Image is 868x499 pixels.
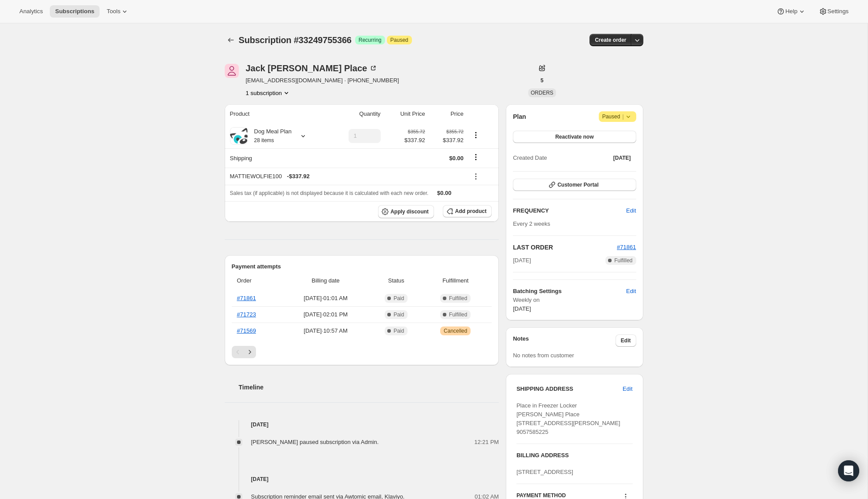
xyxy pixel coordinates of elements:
[430,136,464,145] span: $337.92
[621,337,631,344] span: Edit
[771,5,811,18] button: Help
[513,154,547,162] span: Created Date
[531,90,553,96] span: ORDERS
[390,37,408,44] span: Paused
[408,129,425,134] small: $355.72
[437,190,452,196] span: $0.00
[616,334,636,347] button: Edit
[251,439,379,445] span: [PERSON_NAME] paused subscription via Admin.
[246,76,399,85] span: [EMAIL_ADDRESS][DOMAIN_NAME] · [PHONE_NUMBER]
[230,128,248,144] img: product img
[614,257,632,264] span: Fulfilled
[513,334,616,347] h3: Notes
[232,262,492,271] h2: Payment attempts
[535,74,549,87] button: 5
[55,8,94,15] span: Subscriptions
[785,8,797,15] span: Help
[283,294,368,303] span: [DATE] · 01:01 AM
[390,208,429,215] span: Apply discount
[513,131,636,143] button: Reactivate now
[14,5,48,18] button: Analytics
[239,383,499,392] h2: Timeline
[827,8,849,15] span: Settings
[513,296,636,305] span: Weekly on
[516,385,623,393] h3: SHIPPING ADDRESS
[469,152,483,162] button: Shipping actions
[230,172,464,181] div: MATTIEWOLFIE100
[237,311,256,318] a: #71723
[613,154,631,161] span: [DATE]
[239,35,352,45] span: Subscription #33249755366
[393,327,404,334] span: Paid
[590,34,631,46] button: Create order
[513,243,617,252] h2: LAST ORDER
[446,129,464,134] small: $355.72
[513,206,626,215] h2: FREQUENCY
[373,276,419,285] span: Status
[19,8,43,15] span: Analytics
[513,179,636,191] button: Customer Portal
[404,136,425,145] span: $337.92
[541,77,544,84] span: 5
[557,181,598,188] span: Customer Portal
[244,346,256,358] button: Next
[225,420,499,429] h4: [DATE]
[513,352,574,359] span: No notes from customer
[513,305,531,312] span: [DATE]
[424,276,486,285] span: Fulfillment
[246,88,291,97] button: Product actions
[283,327,368,335] span: [DATE] · 10:57 AM
[516,402,620,435] span: Place in Freezer Locker [PERSON_NAME] Place [STREET_ADDRESS][PERSON_NAME] 9057585225
[621,284,641,298] button: Edit
[107,8,120,15] span: Tools
[617,382,638,396] button: Edit
[328,104,383,124] th: Quantity
[513,220,550,227] span: Every 2 weeks
[101,5,134,18] button: Tools
[449,311,467,318] span: Fulfilled
[230,190,429,196] span: Sales tax (if applicable) is not displayed because it is calculated with each new order.
[393,311,404,318] span: Paid
[225,64,239,78] span: Jack Weaver - Mattie's Place
[455,208,486,215] span: Add product
[443,205,492,217] button: Add product
[469,130,483,140] button: Product actions
[516,451,632,460] h3: BILLING ADDRESS
[237,327,256,334] a: #71569
[838,460,859,481] div: Open Intercom Messenger
[622,113,623,120] span: |
[283,276,368,285] span: Billing date
[428,104,466,124] th: Price
[513,287,626,296] h6: Batching Settings
[393,295,404,302] span: Paid
[621,204,641,218] button: Edit
[232,271,281,290] th: Order
[246,64,378,73] div: Jack [PERSON_NAME] Place
[513,256,531,265] span: [DATE]
[617,243,636,252] button: #71861
[237,295,256,301] a: #71861
[617,244,636,250] a: #71861
[626,287,636,296] span: Edit
[608,152,636,164] button: [DATE]
[50,5,100,18] button: Subscriptions
[623,385,632,393] span: Edit
[813,5,854,18] button: Settings
[602,112,633,121] span: Paused
[248,127,292,145] div: Dog Meal Plan
[225,475,499,484] h4: [DATE]
[449,155,464,161] span: $0.00
[225,148,328,168] th: Shipping
[232,346,492,358] nav: Pagination
[444,327,467,334] span: Cancelled
[287,172,309,181] span: - $337.92
[378,205,434,218] button: Apply discount
[383,104,428,124] th: Unit Price
[475,438,499,447] span: 12:21 PM
[555,133,594,140] span: Reactivate now
[225,34,237,46] button: Subscriptions
[449,295,467,302] span: Fulfilled
[225,104,328,124] th: Product
[516,469,573,475] span: [STREET_ADDRESS]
